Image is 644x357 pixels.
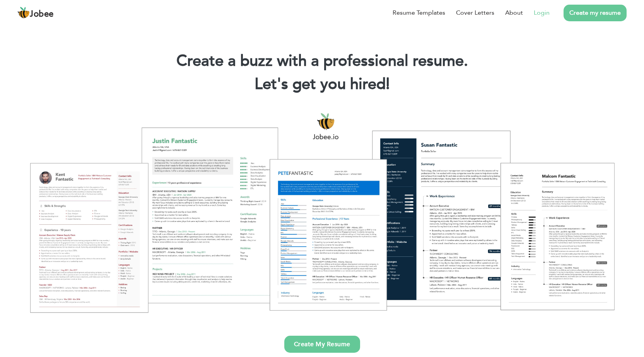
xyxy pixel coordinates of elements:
[393,8,445,17] a: Resume Templates
[534,8,550,17] a: Login
[17,7,30,19] img: jobee.io
[386,73,389,95] span: |
[12,74,632,94] h2: Let's
[456,8,494,17] a: Cover Letters
[505,8,523,17] a: About
[17,7,54,19] a: Jobee
[292,73,390,95] span: get you hired!
[30,10,54,19] span: Jobee
[284,336,360,353] a: Create My Resume
[12,51,632,71] h1: Create a buzz with a professional resume.
[564,5,627,21] a: Create my resume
